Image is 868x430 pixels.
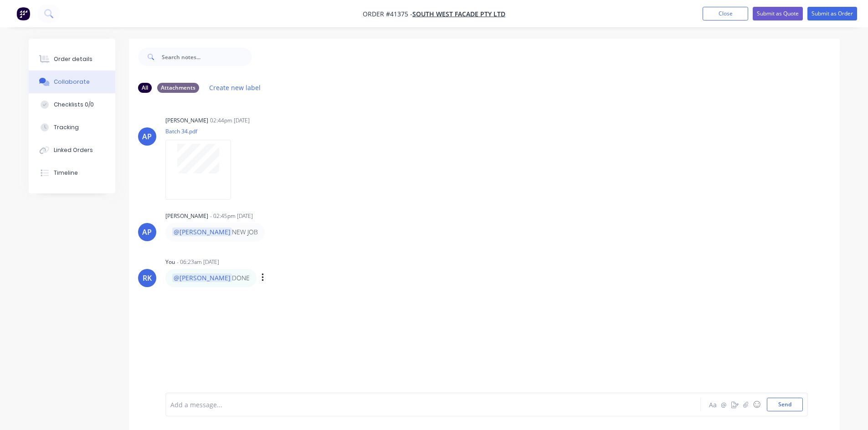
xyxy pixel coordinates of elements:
[54,123,79,132] div: Tracking
[54,78,90,86] div: Collaborate
[412,10,505,18] a: South West Facade Pty Ltd
[165,212,208,220] div: [PERSON_NAME]
[751,399,762,410] button: ☺
[767,398,803,411] button: Send
[172,273,232,282] span: @[PERSON_NAME]
[210,116,250,125] div: 02:44pm [DATE]
[29,93,115,116] button: Checklists 0/0
[363,10,412,18] span: Order #41375 -
[708,399,719,410] button: Aa
[54,55,92,63] div: Order details
[157,83,199,93] div: Attachments
[142,131,152,142] div: AP
[172,273,250,283] p: DONE
[172,228,232,236] span: @[PERSON_NAME]
[165,127,240,135] p: Batch 34.pdf
[16,7,30,20] img: Factory
[210,212,253,220] div: - 02:45pm [DATE]
[165,116,208,125] div: [PERSON_NAME]
[29,71,115,93] button: Collaborate
[143,273,152,283] div: RK
[807,7,857,20] button: Submit as Order
[54,146,93,154] div: Linked Orders
[29,139,115,162] button: Linked Orders
[205,81,266,94] button: Create new label
[29,48,115,71] button: Order details
[177,258,219,266] div: - 06:23am [DATE]
[138,83,152,93] div: All
[142,227,152,238] div: AP
[172,228,258,237] p: NEW JOB
[703,7,748,20] button: Close
[29,116,115,139] button: Tracking
[753,7,803,20] button: Submit as Quote
[162,48,252,66] input: Search notes...
[719,399,729,410] button: @
[165,258,175,266] div: You
[29,162,115,184] button: Timeline
[54,169,78,177] div: Timeline
[54,101,94,109] div: Checklists 0/0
